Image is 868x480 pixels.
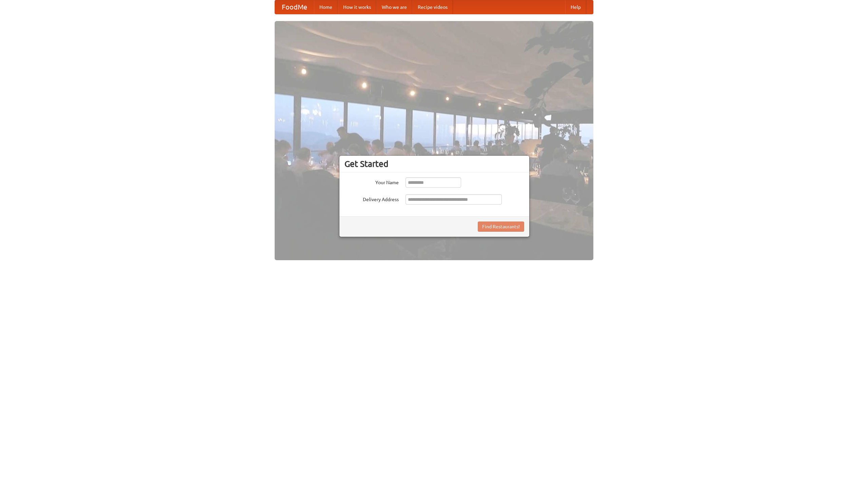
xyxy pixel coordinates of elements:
label: Your Name [344,177,399,186]
a: FoodMe [275,0,314,14]
a: Home [314,0,338,14]
a: Who we are [376,0,412,14]
label: Delivery Address [344,194,399,203]
h3: Get Started [344,159,524,169]
button: Find Restaurants! [478,222,524,232]
a: How it works [338,0,376,14]
a: Recipe videos [412,0,453,14]
a: Help [565,0,586,14]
